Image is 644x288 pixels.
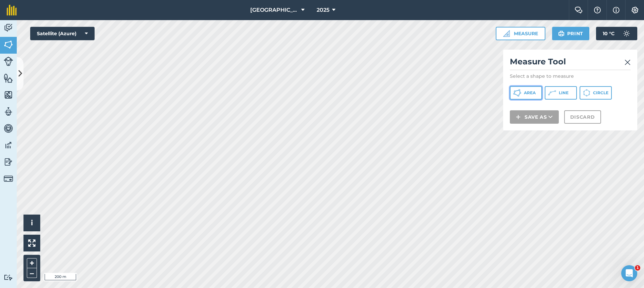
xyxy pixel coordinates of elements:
button: – [27,268,37,278]
button: Area [510,86,542,100]
button: Save as [510,110,559,124]
img: svg+xml;base64,PD94bWwgdmVyc2lvbj0iMS4wIiBlbmNvZGluZz0idXRmLTgiPz4KPCEtLSBHZW5lcmF0b3I6IEFkb2JlIE... [4,157,13,167]
button: Discard [564,110,601,124]
img: Four arrows, one pointing top left, one top right, one bottom right and the last bottom left [28,239,36,247]
img: svg+xml;base64,PD94bWwgdmVyc2lvbj0iMS4wIiBlbmNvZGluZz0idXRmLTgiPz4KPCEtLSBHZW5lcmF0b3I6IEFkb2JlIE... [4,123,13,133]
span: i [31,219,33,227]
button: Circle [580,86,612,100]
img: svg+xml;base64,PHN2ZyB4bWxucz0iaHR0cDovL3d3dy53My5vcmcvMjAwMC9zdmciIHdpZHRoPSIxNCIgaGVpZ2h0PSIyNC... [516,113,521,121]
img: svg+xml;base64,PD94bWwgdmVyc2lvbj0iMS4wIiBlbmNvZGluZz0idXRmLTgiPz4KPCEtLSBHZW5lcmF0b3I6IEFkb2JlIE... [4,174,13,183]
img: svg+xml;base64,PHN2ZyB4bWxucz0iaHR0cDovL3d3dy53My5vcmcvMjAwMC9zdmciIHdpZHRoPSI1NiIgaGVpZ2h0PSI2MC... [4,73,13,83]
span: 2025 [317,6,329,14]
button: Print [552,27,590,40]
img: svg+xml;base64,PHN2ZyB4bWxucz0iaHR0cDovL3d3dy53My5vcmcvMjAwMC9zdmciIHdpZHRoPSI1NiIgaGVpZ2h0PSI2MC... [4,40,13,50]
button: 10 °C [596,27,637,40]
span: 10 ° C [603,27,614,40]
button: + [27,258,37,268]
img: svg+xml;base64,PHN2ZyB4bWxucz0iaHR0cDovL3d3dy53My5vcmcvMjAwMC9zdmciIHdpZHRoPSI1NiIgaGVpZ2h0PSI2MC... [4,90,13,100]
img: Ruler icon [503,30,510,37]
img: svg+xml;base64,PD94bWwgdmVyc2lvbj0iMS4wIiBlbmNvZGluZz0idXRmLTgiPz4KPCEtLSBHZW5lcmF0b3I6IEFkb2JlIE... [4,57,13,66]
img: svg+xml;base64,PD94bWwgdmVyc2lvbj0iMS4wIiBlbmNvZGluZz0idXRmLTgiPz4KPCEtLSBHZW5lcmF0b3I6IEFkb2JlIE... [4,140,13,150]
h2: Measure Tool [510,56,631,70]
img: svg+xml;base64,PD94bWwgdmVyc2lvbj0iMS4wIiBlbmNvZGluZz0idXRmLTgiPz4KPCEtLSBHZW5lcmF0b3I6IEFkb2JlIE... [4,23,13,33]
img: svg+xml;base64,PD94bWwgdmVyc2lvbj0iMS4wIiBlbmNvZGluZz0idXRmLTgiPz4KPCEtLSBHZW5lcmF0b3I6IEFkb2JlIE... [4,107,13,117]
button: Line [545,86,577,100]
img: svg+xml;base64,PD94bWwgdmVyc2lvbj0iMS4wIiBlbmNvZGluZz0idXRmLTgiPz4KPCEtLSBHZW5lcmF0b3I6IEFkb2JlIE... [4,274,13,281]
img: A cog icon [631,7,639,13]
span: Line [559,90,569,96]
p: Select a shape to measure [510,73,631,79]
img: A question mark icon [593,7,601,13]
span: Circle [593,90,608,96]
iframe: Intercom live chat [621,265,637,281]
span: 1 [635,265,640,271]
button: Satellite (Azure) [30,27,95,40]
span: [GEOGRAPHIC_DATA] [250,6,299,14]
button: Measure [496,27,545,40]
img: svg+xml;base64,PD94bWwgdmVyc2lvbj0iMS4wIiBlbmNvZGluZz0idXRmLTgiPz4KPCEtLSBHZW5lcmF0b3I6IEFkb2JlIE... [620,27,633,40]
img: svg+xml;base64,PHN2ZyB4bWxucz0iaHR0cDovL3d3dy53My5vcmcvMjAwMC9zdmciIHdpZHRoPSIxNyIgaGVpZ2h0PSIxNy... [613,6,620,14]
img: fieldmargin Logo [7,5,17,15]
img: svg+xml;base64,PHN2ZyB4bWxucz0iaHR0cDovL3d3dy53My5vcmcvMjAwMC9zdmciIHdpZHRoPSIxOSIgaGVpZ2h0PSIyNC... [558,30,565,38]
button: i [23,215,40,231]
img: svg+xml;base64,PHN2ZyB4bWxucz0iaHR0cDovL3d3dy53My5vcmcvMjAwMC9zdmciIHdpZHRoPSIyMiIgaGVpZ2h0PSIzMC... [625,58,631,66]
img: Two speech bubbles overlapping with the left bubble in the forefront [575,7,583,13]
span: Area [524,90,536,96]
